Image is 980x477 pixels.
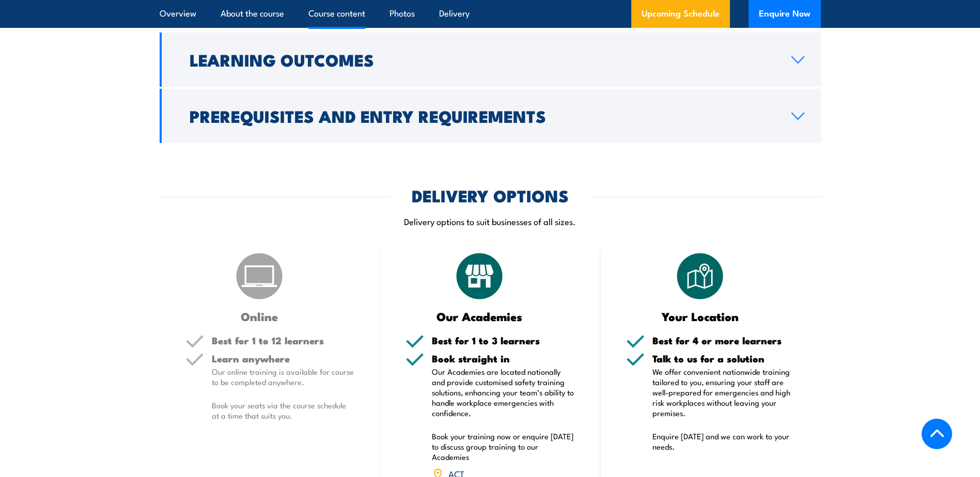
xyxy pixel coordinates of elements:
[406,310,554,322] h3: Our Academies
[652,431,795,452] p: Enquire [DATE] and we can work to your needs.
[432,354,574,363] h5: Book straight in
[160,89,821,143] a: Prerequisites and Entry Requirements
[185,310,334,322] h3: Online
[190,52,775,67] h2: Learning Outcomes
[212,400,354,421] p: Book your seats via the course schedule at a time that suits you.
[160,33,821,87] a: Learning Outcomes
[626,310,774,322] h3: Your Location
[432,431,574,462] p: Book your training now or enquire [DATE] to discuss group training to our Academies
[160,215,821,227] p: Delivery options to suit businesses of all sizes.
[432,336,574,345] h5: Best for 1 to 3 learners
[432,367,574,418] p: Our Academies are located nationally and provide customised safety training solutions, enhancing ...
[412,188,569,202] h2: DELIVERY OPTIONS
[652,354,795,363] h5: Talk to us for a solution
[652,367,795,418] p: We offer convenient nationwide training tailored to you, ensuring your staff are well-prepared fo...
[212,354,354,363] h5: Learn anywhere
[190,108,775,123] h2: Prerequisites and Entry Requirements
[212,336,354,345] h5: Best for 1 to 12 learners
[212,367,354,387] p: Our online training is available for course to be completed anywhere.
[652,336,795,345] h5: Best for 4 or more learners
